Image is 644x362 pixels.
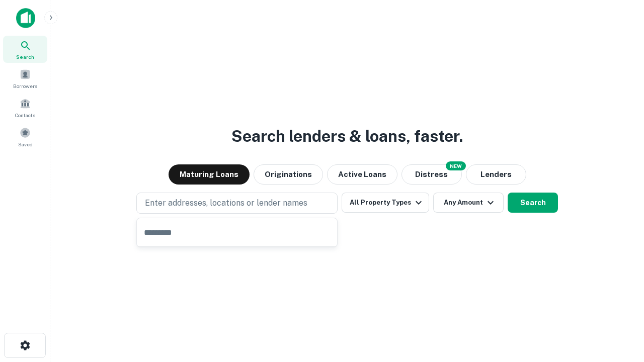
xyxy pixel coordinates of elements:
button: Any Amount [433,193,504,213]
button: Lenders [466,164,526,185]
a: Saved [3,123,47,150]
img: capitalize-icon.png [16,8,35,28]
button: Active Loans [327,164,397,185]
a: Borrowers [3,65,47,92]
button: All Property Types [342,193,429,213]
p: Enter addresses, locations or lender names [145,197,307,209]
button: Enter addresses, locations or lender names [136,193,338,214]
span: Contacts [15,111,35,119]
button: Maturing Loans [169,164,250,185]
span: Search [16,53,34,61]
button: Search [508,193,558,213]
button: Search distressed loans with lien and other non-mortgage details. [401,164,462,185]
a: Search [3,36,47,63]
a: Contacts [3,94,47,121]
div: NEW [446,161,466,170]
span: Borrowers [13,82,37,90]
button: Originations [254,164,323,185]
span: Saved [18,140,33,148]
h3: Search lenders & loans, faster. [231,124,463,148]
iframe: Chat Widget [594,282,644,330]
